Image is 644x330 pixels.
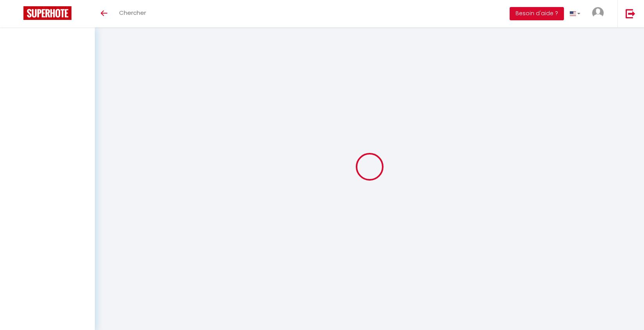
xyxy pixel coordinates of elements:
[592,7,604,19] img: ...
[626,9,635,18] img: logout
[510,7,564,20] button: Besoin d'aide ?
[6,3,30,27] button: Ouvrir le widget de chat LiveChat
[23,6,71,20] img: Super Booking
[119,9,146,17] span: Chercher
